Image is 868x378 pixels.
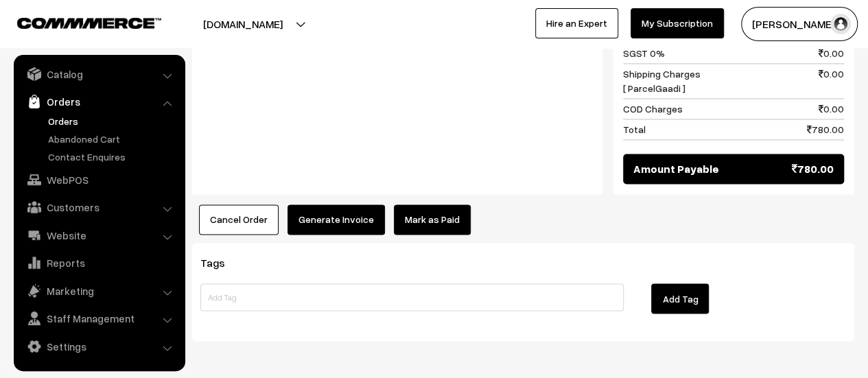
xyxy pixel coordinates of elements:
[17,306,180,331] a: Staff Management
[17,279,180,303] a: Marketing
[819,67,844,95] span: 0.00
[17,62,180,86] a: Catalog
[792,161,834,177] span: 780.00
[623,122,646,137] span: Total
[45,150,180,164] a: Contact Enquires
[17,167,180,192] a: WebPOS
[830,14,851,34] img: user
[819,102,844,116] span: 0.00
[45,114,180,128] a: Orders
[807,122,844,137] span: 780.00
[17,18,161,28] img: COMMMERCE
[631,8,724,38] a: My Subscription
[200,283,624,311] input: Add Tag
[17,14,137,30] a: COMMMERCE
[17,334,180,359] a: Settings
[200,256,242,270] span: Tags
[17,195,180,220] a: Customers
[819,46,844,60] span: 0.00
[199,204,279,235] button: Cancel Order
[17,250,180,275] a: Reports
[17,89,180,114] a: Orders
[45,132,180,146] a: Abandoned Cart
[623,46,665,60] span: SGST 0%
[394,204,471,235] a: Mark as Paid
[623,102,683,116] span: COD Charges
[633,161,719,177] span: Amount Payable
[651,283,709,314] button: Add Tag
[155,7,331,41] button: [DOMAIN_NAME]
[17,223,180,248] a: Website
[623,67,701,95] span: Shipping Charges [ ParcelGaadi ]
[741,7,858,41] button: [PERSON_NAME]
[535,8,618,38] a: Hire an Expert
[288,204,385,235] button: Generate Invoice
